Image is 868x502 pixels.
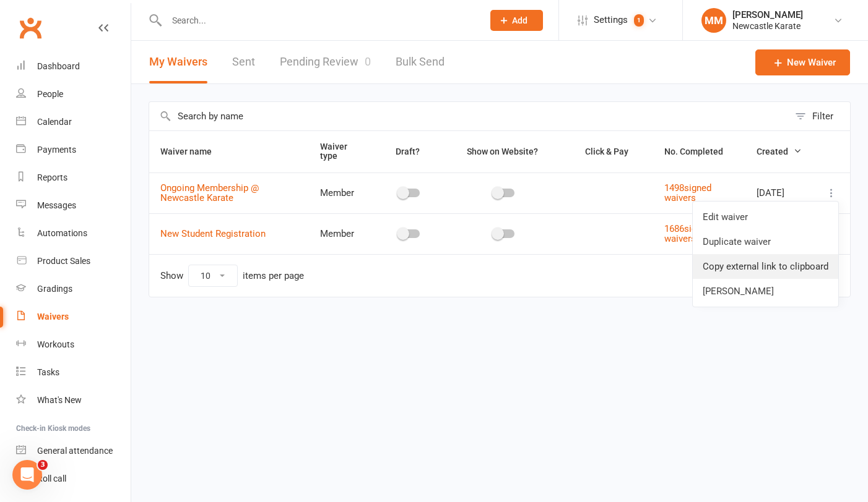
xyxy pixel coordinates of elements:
[280,41,371,83] a: Pending Review0
[693,205,838,229] a: Edit waiver
[16,303,131,331] a: Waivers
[37,367,59,377] div: Tasks
[653,131,745,172] th: No. Completed
[365,55,371,68] span: 0
[693,254,838,279] a: Copy external link to clipboard
[693,229,838,254] a: Duplicate waiver
[37,256,90,266] div: Product Sales
[396,147,420,156] span: Draft?
[149,41,207,83] button: My Waivers
[16,80,131,108] a: People
[37,117,72,127] div: Calendar
[16,136,131,164] a: Payments
[16,53,131,80] a: Dashboard
[37,446,113,456] div: General attendance
[37,474,66,483] div: Roll call
[37,145,76,155] div: Payments
[37,172,67,182] div: Reports
[16,465,131,493] a: Roll call
[12,460,42,490] iframe: Intercom live chat
[594,6,628,34] span: Settings
[37,61,80,71] div: Dashboard
[37,284,72,294] div: Gradings
[755,49,850,75] a: New Waiver
[467,147,538,156] span: Show on Website?
[160,144,225,159] button: Waiver name
[309,172,373,213] td: Member
[37,395,82,405] div: What's New
[16,108,131,136] a: Calendar
[16,164,131,192] a: Reports
[693,279,838,304] a: [PERSON_NAME]
[812,109,833,124] div: Filter
[232,41,255,83] a: Sent
[309,213,373,254] td: Member
[16,219,131,247] a: Automations
[149,102,789,130] input: Search by name
[37,200,76,210] div: Messages
[490,10,543,31] button: Add
[15,12,46,43] a: Clubworx
[160,228,266,239] a: New Student Registration
[664,182,711,204] a: 1498signed waivers
[163,12,474,29] input: Search...
[732,20,803,32] div: Newcastle Karate
[37,339,74,349] div: Workouts
[16,247,131,275] a: Product Sales
[396,41,445,83] a: Bulk Send
[309,131,373,172] th: Waiver type
[160,147,225,156] span: Waiver name
[745,172,813,213] td: [DATE]
[16,437,131,465] a: General attendance kiosk mode
[37,228,87,238] div: Automations
[38,460,48,470] span: 3
[16,386,131,414] a: What's New
[160,265,304,287] div: Show
[732,9,803,20] div: [PERSON_NAME]
[16,331,131,359] a: Workouts
[243,271,304,281] div: items per page
[512,15,527,25] span: Add
[664,223,711,245] a: 1686signed waivers
[16,359,131,386] a: Tasks
[585,147,628,156] span: Click & Pay
[574,144,642,159] button: Click & Pay
[16,275,131,303] a: Gradings
[16,192,131,219] a: Messages
[37,89,63,99] div: People
[634,14,644,27] span: 1
[757,144,802,159] button: Created
[384,144,433,159] button: Draft?
[456,144,552,159] button: Show on Website?
[37,312,69,321] div: Waivers
[701,8,726,33] div: MM
[789,102,850,130] button: Filter
[160,182,259,204] a: Ongoing Membership @ Newcastle Karate
[757,147,802,156] span: Created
